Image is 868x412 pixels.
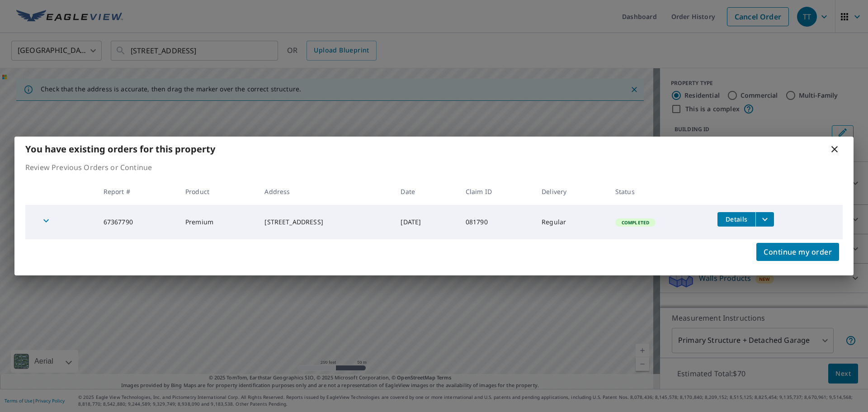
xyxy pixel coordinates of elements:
[458,178,534,205] th: Claim ID
[608,178,710,205] th: Status
[25,143,215,155] b: You have existing orders for this property
[178,178,257,205] th: Product
[264,218,386,227] div: [STREET_ADDRESS]
[755,212,774,227] button: filesDropdownBtn-67367790
[96,178,178,205] th: Report #
[534,178,608,205] th: Delivery
[534,205,608,239] td: Regular
[393,205,458,239] td: [DATE]
[723,215,750,223] span: Details
[764,246,832,258] span: Continue my order
[96,205,178,239] td: 67367790
[756,243,839,261] button: Continue my order
[178,205,257,239] td: Premium
[393,178,458,205] th: Date
[257,178,393,205] th: Address
[458,205,534,239] td: 081790
[717,212,755,227] button: detailsBtn-67367790
[616,219,655,226] span: Completed
[25,162,843,173] p: Review Previous Orders or Continue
